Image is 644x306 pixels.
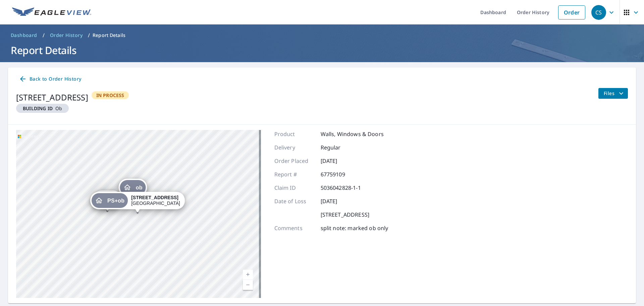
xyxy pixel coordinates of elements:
[136,185,143,190] span: ob
[19,105,66,112] span: ob
[50,32,83,39] span: Order History
[11,32,37,39] span: Dashboard
[321,224,388,232] p: split note: marked ob only
[321,170,361,178] p: 67759109
[23,105,53,112] em: Building ID
[591,5,606,20] div: CS
[274,130,315,138] p: Product
[119,179,147,200] div: Dropped pin, building ob, Residential property, 102 Mesa Rd Wichita Falls, TX 76305
[88,31,90,39] li: /
[321,143,361,151] p: Regular
[8,43,636,57] h1: Report Details
[19,75,81,83] span: Back to Order History
[107,198,124,203] span: PS+ob
[274,170,315,178] p: Report #
[16,91,88,103] div: [STREET_ADDRESS]
[321,197,361,205] p: [DATE]
[321,184,361,192] p: 5036042828-1-1
[92,92,128,98] span: In Process
[16,73,84,85] a: Back to Order History
[321,130,384,138] p: Walls, Windows & Doors
[93,32,125,39] p: Report Details
[12,7,91,17] img: EV Logo
[274,184,315,192] p: Claim ID
[131,195,178,200] strong: [STREET_ADDRESS]
[93,190,122,211] div: Dropped pin, building ob, Residential property, 102 Mesa Rd Wichita Falls, TX 76305
[243,280,253,290] a: Current Level 18, Zoom Out
[43,31,45,39] li: /
[90,192,185,213] div: Dropped pin, building PS+ob, Residential property, 102 Mesa Rd Wichita Falls, TX 76305
[274,143,315,151] p: Delivery
[47,30,85,41] a: Order History
[274,157,315,165] p: Order Placed
[604,89,625,97] span: Files
[131,195,180,206] div: [GEOGRAPHIC_DATA]
[243,270,253,280] a: Current Level 18, Zoom In
[274,224,315,232] p: Comments
[558,5,585,19] a: Order
[321,211,369,219] p: [STREET_ADDRESS]
[8,30,636,41] nav: breadcrumb
[274,197,315,205] p: Date of Loss
[321,157,361,165] p: [DATE]
[598,88,628,99] button: filesDropdownBtn-67759109
[8,30,40,41] a: Dashboard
